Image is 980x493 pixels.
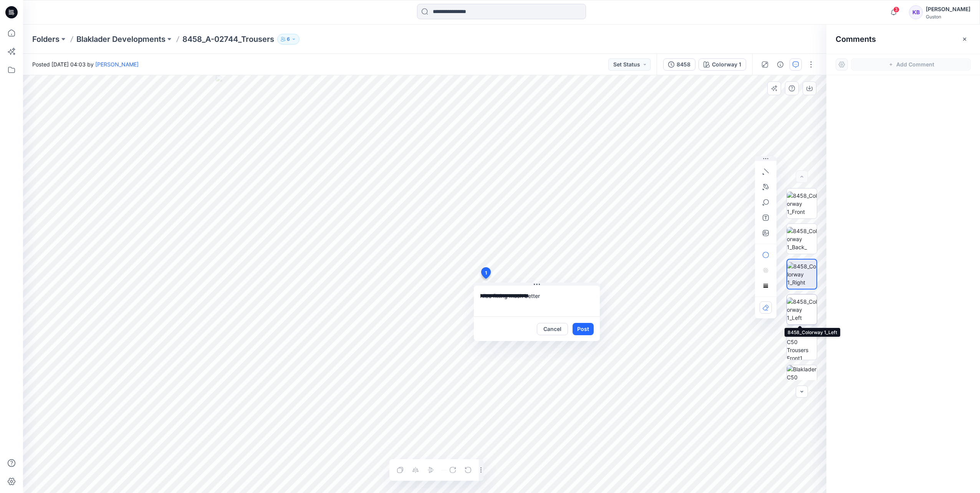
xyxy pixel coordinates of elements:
button: 8458 [663,58,695,71]
span: 1 [485,270,487,276]
button: Colorway 1 [699,58,746,71]
img: Blaklader C50 Trousers Front1 [787,330,817,360]
button: Add Comment [851,58,971,71]
a: Folders [32,34,60,45]
h2: Comments [836,35,876,44]
div: Guston [926,14,970,20]
p: 8458_A-02744_Trousers [182,34,274,45]
img: 8458_Colorway 1_Front [787,192,817,216]
button: 6 [277,34,300,45]
img: Blaklader C50 Trousers Back1 [787,365,817,395]
p: 6 [287,35,290,43]
span: 3 [893,7,899,13]
img: 8458_Colorway 1_Right [787,262,816,286]
img: 8458_Colorway 1_Back_ [787,227,817,251]
span: Posted [DATE] 04:03 by [32,60,139,68]
button: Cancel [537,323,568,335]
a: [PERSON_NAME] [95,61,139,68]
div: Colorway 1 [712,60,741,69]
button: Post [573,323,594,335]
div: 8458 [677,60,690,69]
a: Blaklader Developments [76,34,166,45]
img: 8458_Colorway 1_Left [787,298,817,322]
div: KB [909,5,923,19]
button: Details [774,58,786,71]
div: [PERSON_NAME] [926,5,970,14]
